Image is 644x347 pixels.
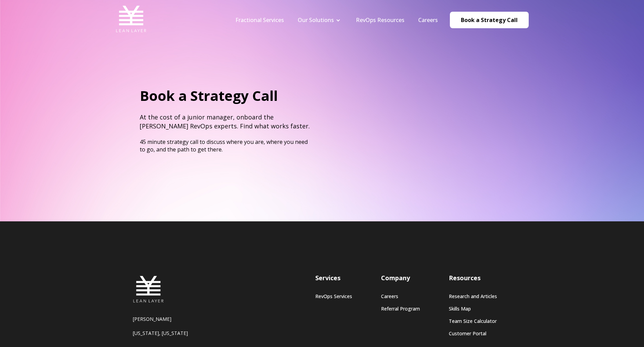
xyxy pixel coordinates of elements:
a: Fractional Services [235,16,284,24]
h3: Resources [449,274,497,282]
a: Careers [418,16,438,24]
h4: At the cost of a junior manager, onboard the [PERSON_NAME] RevOps experts. Find what works faster. [140,113,310,130]
a: Skills Map [449,306,497,312]
p: [PERSON_NAME] [133,316,219,322]
img: Lean Layer [133,274,164,305]
div: Navigation Menu [229,16,445,24]
p: [US_STATE], [US_STATE] [133,330,219,336]
a: Careers [381,293,420,299]
a: Referral Program [381,306,420,312]
a: Team Size Calculator [449,318,497,324]
a: Book a Strategy Call [450,12,529,28]
a: Our Solutions [298,16,334,24]
p: 45 minute strategy call to discuss where you are, where you need to go, and the path to get there. [140,138,310,153]
a: Customer Portal [449,330,497,336]
h1: Book a Strategy Call [140,86,310,105]
h3: Services [315,274,352,282]
h3: Company [381,274,420,282]
a: RevOps Resources [356,16,404,24]
img: Lean Layer Logo [116,3,147,34]
a: RevOps Services [315,293,352,299]
a: Research and Articles [449,293,497,299]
